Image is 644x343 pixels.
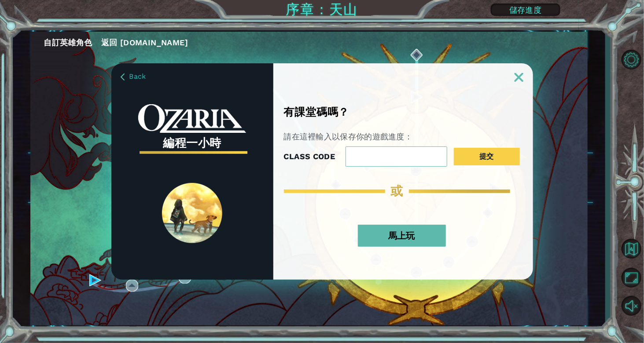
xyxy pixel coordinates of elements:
span: Back [129,72,146,80]
h3: 編程一小時 [138,133,246,153]
span: 或 [390,184,403,198]
p: 請在這裡輸入以保存你的遊戲進度： [284,131,475,142]
h1: 有課堂碼嗎？ [284,106,393,118]
img: ExitButton_Dusk.png [515,73,523,82]
label: CLASS CODE [284,150,335,163]
img: SpiritLandReveal.png [162,183,222,243]
button: 馬上玩 [358,225,446,247]
button: 提交 [454,148,520,165]
img: BackArrow_Dusk.png [121,73,125,80]
img: whiteOzariaWordmark.png [138,104,246,133]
